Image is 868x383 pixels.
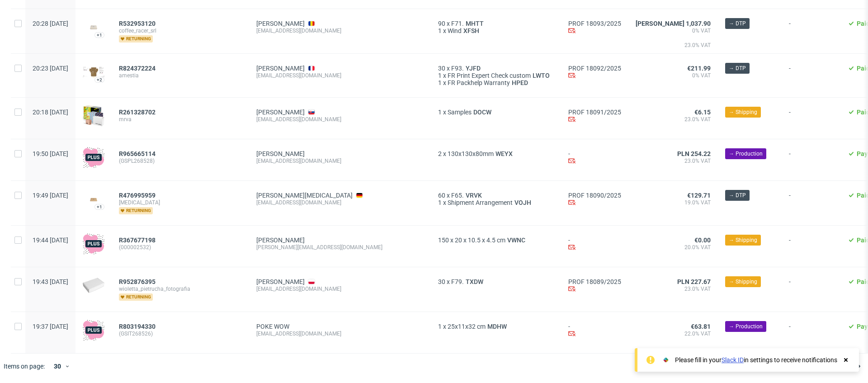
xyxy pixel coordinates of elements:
a: [PERSON_NAME] [256,278,305,285]
span: F93. [451,65,464,72]
div: x [438,65,554,72]
span: - [789,20,833,43]
div: x [438,199,554,206]
span: 1 [438,323,442,330]
span: → Production [729,322,763,331]
a: VWNC [505,236,527,244]
img: Slack [661,355,670,364]
span: 2 [438,150,442,157]
span: 1 [438,79,442,86]
img: version_two_editor_design.png [83,21,104,33]
div: - [568,236,621,252]
span: mrva [119,116,242,123]
span: → Shipping [729,236,757,244]
div: +1 [97,204,102,209]
div: +2 [97,77,102,82]
img: sample-icon.16e107be6ad460a3e330.png [83,105,104,127]
span: F79. [451,278,464,285]
div: x [438,72,554,79]
span: - [789,150,833,170]
span: 20:18 [DATE] [33,109,68,116]
span: 20 x 10.5 x 4.5 cm [455,236,505,244]
a: WEYX [494,150,514,157]
img: plus-icon.676465ae8f3a83198b3f.png [83,233,104,255]
span: (GSIT268526) [119,330,242,337]
a: LWTO [531,72,552,79]
span: 19:43 [DATE] [33,278,68,285]
span: R803194330 [119,323,156,330]
a: DOCW [472,109,493,116]
span: [PERSON_NAME] 1,037.90 [636,20,711,27]
span: €0.00 [694,236,711,244]
a: Slack ID [722,356,744,364]
a: YJFD [464,65,482,72]
span: R367677198 [119,236,156,244]
div: [PERSON_NAME][EMAIL_ADDRESS][DOMAIN_NAME] [256,244,424,251]
span: R824372224 [119,65,156,72]
span: €129.71 [687,192,711,199]
span: FR Packhelp Warranty [448,79,510,86]
span: → Shipping [729,278,757,286]
a: PROF 18093/2025 [568,20,621,27]
span: (GSPL268528) [119,157,242,165]
span: - [789,109,833,128]
div: [EMAIL_ADDRESS][DOMAIN_NAME] [256,199,424,206]
a: HPED [510,79,530,86]
span: F71. [451,20,464,27]
span: TXDW [464,278,485,285]
a: PROF 18090/2025 [568,192,621,199]
span: 19:50 [DATE] [33,150,68,157]
span: 30 [438,278,445,285]
span: 1 [438,109,442,116]
a: PROF 18092/2025 [568,65,621,72]
span: 20.0% VAT [636,244,711,251]
span: - [789,65,833,86]
span: → DTP [729,19,746,28]
span: 23.0% VAT [636,157,711,165]
span: 19:49 [DATE] [33,192,68,199]
span: → Production [729,150,763,158]
a: R824372224 [119,65,157,72]
a: [PERSON_NAME][MEDICAL_DATA] [256,192,353,199]
a: [PERSON_NAME] [256,236,305,244]
a: R965665114 [119,150,157,157]
a: R367677198 [119,236,157,244]
span: → DTP [729,64,746,72]
img: plain-eco-white.f1cb12edca64b5eabf5f.png [83,278,104,293]
a: PROF 18089/2025 [568,278,621,285]
span: 1 [438,27,442,34]
span: 60 [438,192,445,199]
span: coffee_racer_srl [119,27,242,34]
div: x [438,109,554,116]
span: PLN 254.22 [677,150,711,157]
div: [EMAIL_ADDRESS][DOMAIN_NAME] [256,27,424,34]
span: → Shipping [729,108,757,116]
span: 1 [438,72,442,79]
span: 23.0% VAT [636,42,711,56]
span: - [789,323,833,342]
div: +1 [97,33,102,38]
span: Items on page: [4,362,45,371]
span: 23.0% VAT [636,285,711,293]
span: 1 [438,199,442,206]
span: FR Print Expert Check custom [448,72,531,79]
span: R965665114 [119,150,156,157]
span: €63.81 [691,323,711,330]
div: x [438,150,554,157]
a: [PERSON_NAME] [256,20,305,27]
div: x [438,236,554,244]
a: [PERSON_NAME] [256,109,305,116]
a: R476995959 [119,192,157,199]
span: R952876395 [119,278,156,285]
a: XFSH [462,27,481,34]
span: F65. [451,192,464,199]
a: VOJH [513,199,533,206]
a: [PERSON_NAME] [256,65,305,72]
